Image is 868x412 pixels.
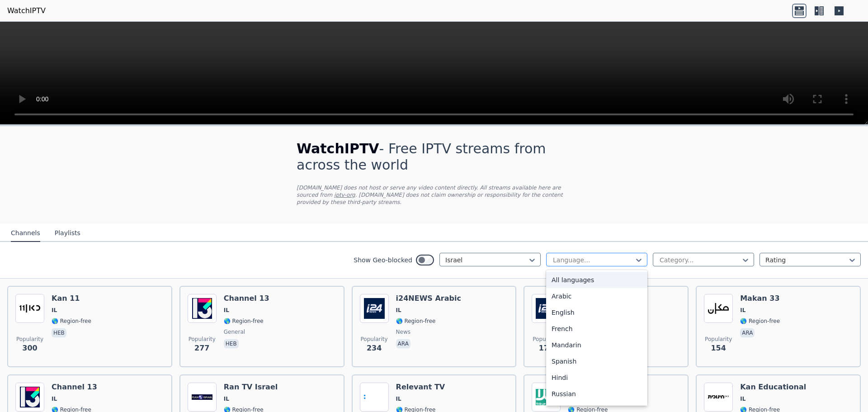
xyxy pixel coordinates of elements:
p: heb [52,328,66,337]
span: news [396,328,410,336]
span: Popularity [16,336,43,343]
span: IL [396,307,401,314]
div: French [546,321,647,337]
h6: Kan 11 [52,294,91,303]
h6: Channel 13 [52,383,97,392]
div: Arabic [546,288,647,304]
span: 154 [711,343,726,354]
span: IL [740,307,745,314]
img: Kan Educational [704,383,733,412]
div: Mandarin [546,337,647,353]
div: Hindi [546,369,647,386]
div: Russian [546,386,647,402]
img: Makan 33 [704,294,733,323]
label: Show Geo-blocked [354,256,412,265]
h6: Ran TV Israel [224,383,278,392]
div: Spanish [546,353,647,369]
h6: Makan 33 [740,294,780,303]
img: i24NEWS Arabic [360,294,389,323]
img: Ran TV Israel [188,383,217,412]
div: All languages [546,272,647,288]
span: Popularity [361,336,388,343]
span: IL [52,307,57,314]
span: WatchIPTV [297,141,379,156]
h6: Kan Educational [740,383,806,392]
a: WatchIPTV [7,5,46,16]
span: Popularity [189,336,216,343]
span: IL [224,307,229,314]
span: 🌎 Region-free [740,317,780,325]
h6: Channel 13 [224,294,269,303]
img: i24NEWS French [532,294,561,323]
p: [DOMAIN_NAME] does not host or serve any video content directly. All streams available here are s... [297,184,571,206]
img: Channel 13 [188,294,217,323]
h1: - Free IPTV streams from across the world [297,141,571,173]
span: 234 [367,343,382,354]
p: heb [224,339,239,348]
span: IL [52,395,57,403]
span: 🌎 Region-free [396,317,436,325]
span: Popularity [705,336,732,343]
span: IL [224,395,229,403]
div: English [546,304,647,321]
span: 300 [22,343,37,354]
img: Relevant TV [360,383,389,412]
p: ara [740,328,755,337]
button: Playlists [55,225,80,242]
span: IL [396,395,401,403]
h6: i24NEWS Arabic [396,294,461,303]
a: iptv-org [334,192,355,198]
p: ara [396,339,410,348]
span: 🌎 Region-free [52,317,91,325]
span: 277 [194,343,209,354]
span: 🌎 Region-free [224,317,264,325]
button: Channels [11,225,40,242]
img: Kan 11 [15,294,44,323]
h6: Relevant TV [396,383,445,392]
span: 179 [539,343,554,354]
img: Channel 13 [15,383,44,412]
span: IL [740,395,745,403]
span: Popularity [533,336,560,343]
span: general [224,328,245,336]
img: Hala TV [532,383,561,412]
